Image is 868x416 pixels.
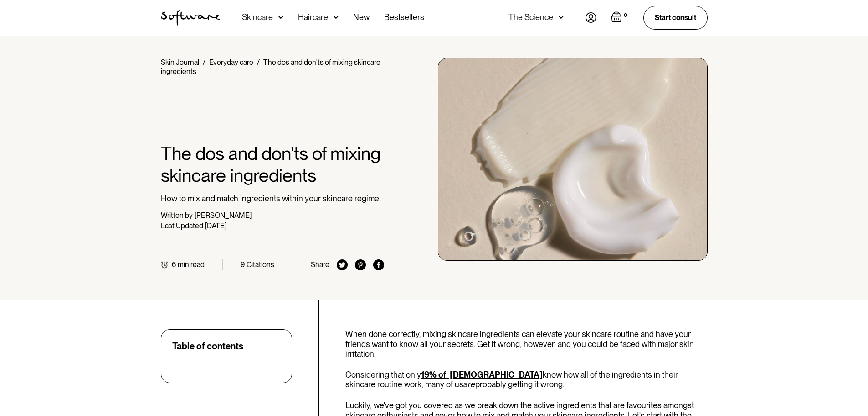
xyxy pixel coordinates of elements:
h1: The dos and don'ts of mixing skincare ingredients [161,142,385,186]
a: Open empty cart [611,11,629,24]
div: [PERSON_NAME] [195,211,252,220]
div: Table of contents [172,341,243,352]
p: How to mix and match ingredients within your skincare regime. [161,194,385,204]
a: Start consult [643,6,708,29]
div: The Science [508,13,553,22]
img: arrow down [334,13,339,22]
div: 9 [241,260,245,269]
div: Written by [161,211,193,220]
em: are [463,379,475,389]
p: When done correctly, mixing skincare ingredients can elevate your skincare routine and have your ... [345,329,708,359]
img: twitter icon [337,259,348,270]
a: Skin Journal [161,58,199,67]
div: / [257,58,260,67]
div: 0 [622,11,629,20]
div: The dos and don'ts of mixing skincare ingredients [161,58,380,76]
div: Skincare [242,13,273,22]
div: Share [311,260,329,269]
div: Haircare [298,13,328,22]
div: [DATE] [205,221,226,230]
img: pinterest icon [355,259,366,270]
a: Everyday care [209,58,253,67]
div: Citations [247,260,274,269]
a: 19% of [DEMOGRAPHIC_DATA] [421,370,543,379]
img: arrow down [278,13,283,22]
img: arrow down [559,13,564,22]
img: facebook icon [373,259,384,270]
div: min read [178,260,205,269]
div: / [203,58,205,67]
div: 6 [172,260,176,269]
img: Software Logo [161,10,220,26]
p: Considering that only know how all of the ingredients in their skincare routine work, many of us ... [345,370,708,390]
div: Last Updated [161,221,203,230]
